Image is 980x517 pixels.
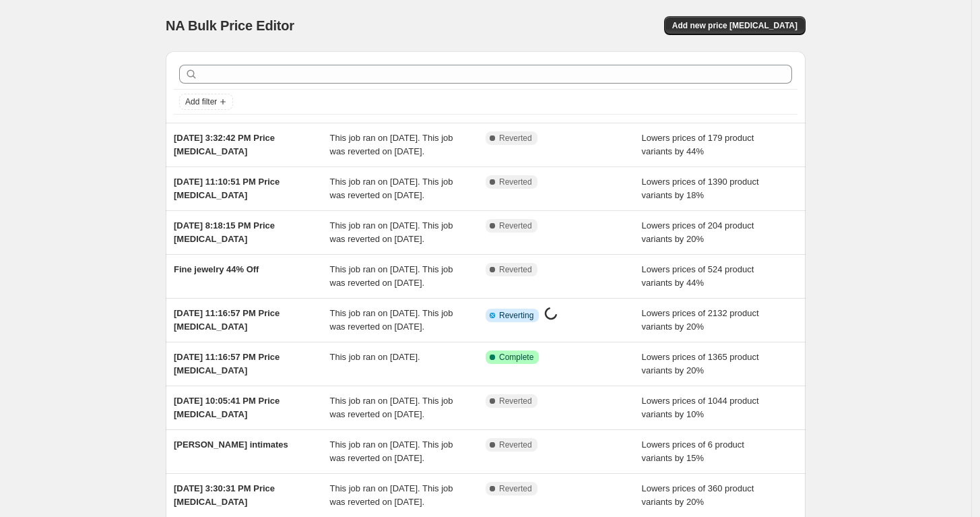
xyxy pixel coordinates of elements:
span: Complete [499,352,533,363]
span: Lowers prices of 1390 product variants by 18% [642,177,759,200]
span: [DATE] 8:18:15 PM Price [MEDICAL_DATA] [174,220,275,244]
span: Lowers prices of 204 product variants by 20% [642,220,754,244]
span: Reverted [499,264,532,275]
span: NA Bulk Price Editor [166,18,294,33]
span: Lowers prices of 2132 product variants by 20% [642,308,759,332]
span: [PERSON_NAME] intimates [174,439,288,450]
span: This job ran on [DATE]. This job was reverted on [DATE]. [330,439,453,463]
span: Lowers prices of 6 product variants by 15% [642,439,744,463]
span: This job ran on [DATE]. This job was reverted on [DATE]. [330,220,453,244]
button: Add new price [MEDICAL_DATA] [664,16,806,35]
span: [DATE] 3:32:42 PM Price [MEDICAL_DATA] [174,133,275,156]
span: Reverted [499,133,532,144]
span: Reverted [499,177,532,187]
span: Add filter [185,96,217,107]
span: Reverted [499,220,532,231]
span: [DATE] 11:16:57 PM Price [MEDICAL_DATA] [174,308,280,332]
button: Add filter [179,94,233,110]
span: Reverted [499,439,532,450]
span: Lowers prices of 179 product variants by 44% [642,133,754,156]
span: This job ran on [DATE]. [330,352,420,362]
span: This job ran on [DATE]. This job was reverted on [DATE]. [330,396,453,419]
span: Reverted [499,396,532,406]
span: Fine jewelry 44% Off [174,264,259,274]
span: Lowers prices of 1365 product variants by 20% [642,352,759,375]
span: Add new price [MEDICAL_DATA] [672,20,797,31]
span: Lowers prices of 360 product variants by 20% [642,483,754,507]
span: This job ran on [DATE]. This job was reverted on [DATE]. [330,308,453,332]
span: [DATE] 3:30:31 PM Price [MEDICAL_DATA] [174,483,275,507]
span: [DATE] 11:10:51 PM Price [MEDICAL_DATA] [174,177,280,200]
span: Lowers prices of 524 product variants by 44% [642,264,754,288]
span: [DATE] 10:05:41 PM Price [MEDICAL_DATA] [174,396,280,419]
span: This job ran on [DATE]. This job was reverted on [DATE]. [330,264,453,288]
span: Reverting [499,310,533,321]
span: [DATE] 11:16:57 PM Price [MEDICAL_DATA] [174,352,280,375]
span: Reverted [499,483,532,494]
span: This job ran on [DATE]. This job was reverted on [DATE]. [330,483,453,507]
span: This job ran on [DATE]. This job was reverted on [DATE]. [330,177,453,200]
span: Lowers prices of 1044 product variants by 10% [642,396,759,419]
span: This job ran on [DATE]. This job was reverted on [DATE]. [330,133,453,156]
